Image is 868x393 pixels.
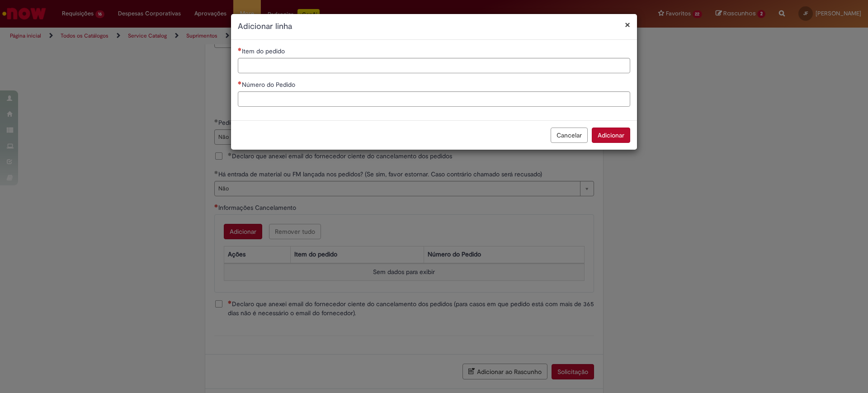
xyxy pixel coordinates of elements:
[238,21,630,33] h2: Adicionar linha
[238,58,630,73] input: Item do pedido
[242,80,297,89] span: Número do Pedido
[238,47,242,51] span: Necessários
[592,128,630,143] button: Adicionar
[625,20,630,29] button: Fechar modal
[242,47,287,55] span: Item do pedido
[238,81,242,85] span: Necessários
[238,91,630,107] input: Número do Pedido
[551,128,588,143] button: Cancelar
